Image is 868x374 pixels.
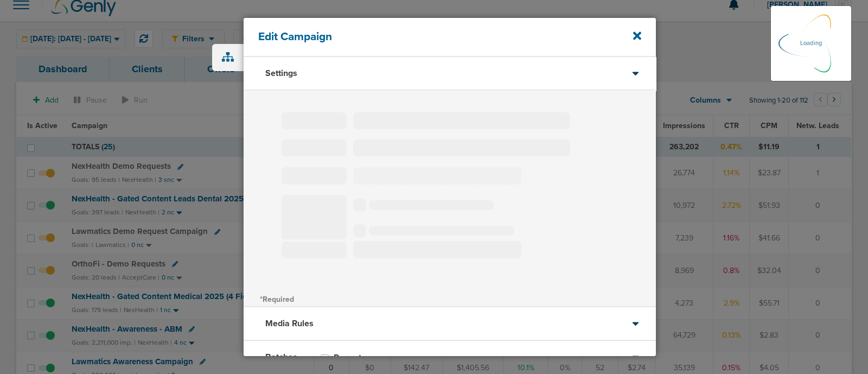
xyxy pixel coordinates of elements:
[265,68,297,79] h3: Settings
[800,37,822,50] p: Loading
[260,295,294,304] span: *Required
[334,352,361,363] h3: Repeat
[258,30,603,43] h4: Edit Campaign
[265,318,314,329] h3: Media Rules
[265,352,297,363] h3: Batches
